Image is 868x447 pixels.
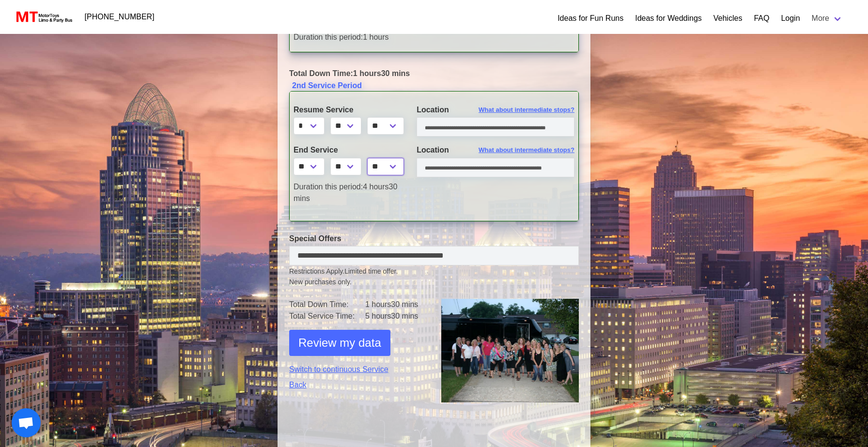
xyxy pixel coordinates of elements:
[289,364,427,375] a: Switch to continuous Service
[441,299,579,402] img: 1.png
[391,300,418,308] span: 30 mins
[294,104,402,116] label: Resume Service
[781,13,800,24] a: Login
[479,145,574,155] span: What about intermediate stops?
[14,10,73,24] img: MotorToys Logo
[294,144,402,156] label: End Service
[289,379,427,391] a: Back
[558,13,623,24] a: Ideas for Fun Runs
[294,183,397,202] span: 30 mins
[289,69,353,77] span: Total Down Time:
[12,408,41,437] div: Open chat
[806,9,849,28] a: More
[344,266,398,277] span: Limited time offer.
[294,183,363,191] span: Duration this period:
[417,104,574,116] label: Location
[289,267,579,287] small: Restrictions Apply.
[79,7,160,27] a: [PHONE_NUMBER]
[286,181,409,204] div: 4 hours
[754,13,769,24] a: FAQ
[479,105,574,115] span: What about intermediate stops?
[289,277,579,287] span: New purchases only.
[289,299,365,310] td: Total Down Time:
[289,233,579,245] label: Special Offers
[289,330,390,356] button: Review my data
[365,310,427,322] td: 5 hours
[417,144,574,156] label: Location
[365,299,427,310] td: 1 hours
[381,69,410,77] span: 30 mins
[294,33,363,41] span: Duration this period:
[286,31,582,43] div: 1 hours
[391,312,418,320] span: 30 mins
[713,13,743,24] a: Vehicles
[282,68,586,79] div: 1 hours
[289,310,365,322] td: Total Service Time:
[298,334,381,352] span: Review my data
[635,13,702,24] a: Ideas for Weddings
